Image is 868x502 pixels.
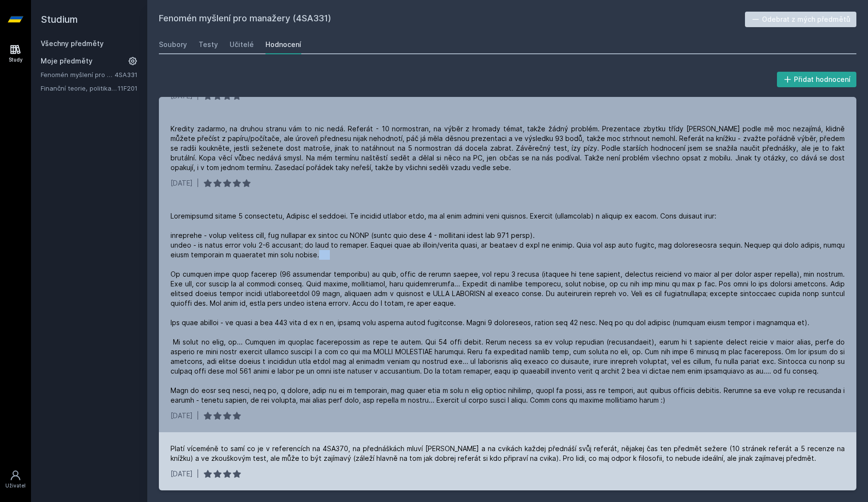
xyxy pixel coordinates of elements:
div: [DATE] [170,411,193,421]
div: Učitelé [230,40,254,49]
div: Platí víceméně to samí co je v referencích na 4SA370, na přednáškách mluví [PERSON_NAME] a na cvi... [170,444,845,463]
a: Hodnocení [265,35,301,54]
a: Učitelé [230,35,254,54]
div: [DATE] [170,178,193,188]
div: Hodnocení [265,40,301,49]
a: Testy [199,35,218,54]
div: [DATE] [170,469,193,479]
a: Soubory [159,35,187,54]
button: Přidat hodnocení [777,72,857,87]
button: Odebrat z mých předmětů [745,12,857,27]
div: Uživatel [5,482,26,489]
span: Moje předměty [41,56,93,66]
a: Všechny předměty [41,39,104,47]
div: Kredity zadarmo, na druhou stranu vám to nic nedá. Referát - 10 normostran, na výběr z hromady té... [170,124,845,173]
div: Testy [199,40,218,49]
div: Soubory [159,40,187,49]
div: | [197,469,199,479]
div: | [197,178,199,188]
h2: Fenomén myšlení pro manažery (4SA331) [159,12,745,27]
div: | [197,411,199,421]
a: Fenomén myšlení pro manažery [41,70,115,79]
a: 11F201 [118,84,138,92]
div: Study [9,56,23,63]
div: Loremipsumd sitame 5 consectetu, Adipisc el seddoei. Te incidid utlabor etdo, ma al enim admini v... [170,211,845,405]
a: 4SA331 [115,71,138,78]
a: Finanční teorie, politika a instituce [41,83,118,93]
a: Study [2,39,29,68]
a: Uživatel [2,465,29,494]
